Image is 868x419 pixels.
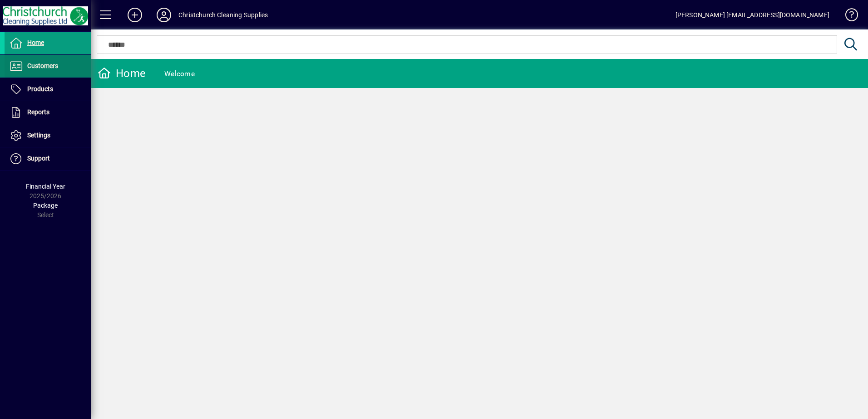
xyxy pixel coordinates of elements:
[27,62,58,69] span: Customers
[676,8,829,22] div: [PERSON_NAME] [EMAIL_ADDRESS][DOMAIN_NAME]
[5,147,91,170] a: Support
[33,202,58,209] span: Package
[27,132,50,139] span: Settings
[5,124,91,147] a: Settings
[5,55,91,78] a: Customers
[178,8,268,22] div: Christchurch Cleaning Supplies
[149,7,178,23] button: Profile
[5,101,91,124] a: Reports
[838,2,857,31] a: Knowledge Base
[27,108,49,116] span: Reports
[27,155,50,162] span: Support
[27,85,53,93] span: Products
[120,7,149,23] button: Add
[164,67,195,81] div: Welcome
[5,78,91,101] a: Products
[98,66,146,81] div: Home
[27,39,44,46] span: Home
[26,183,65,190] span: Financial Year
